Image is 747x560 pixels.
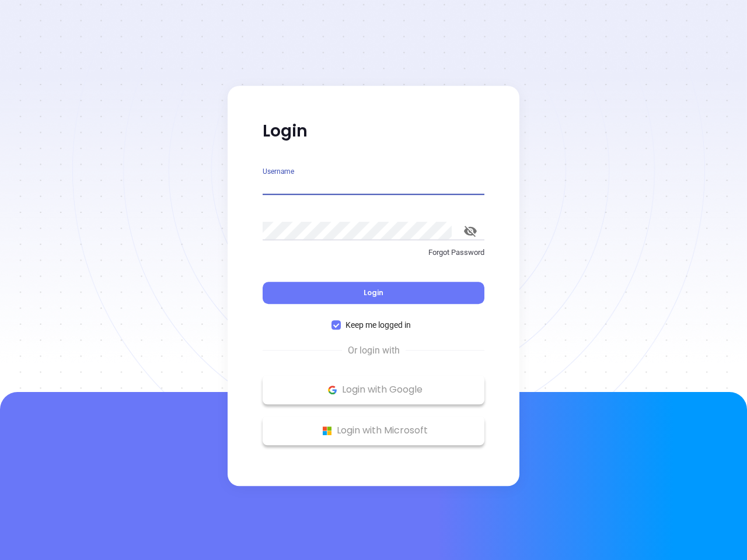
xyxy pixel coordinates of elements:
[263,375,484,404] button: Google Logo Login with Google
[268,422,479,439] p: Login with Microsoft
[364,288,383,297] span: Login
[263,282,484,304] button: Login
[341,318,416,331] span: Keep me logged in
[320,423,334,438] img: Microsoft Logo
[325,383,340,397] img: Google Logo
[263,168,294,175] label: Username
[263,416,484,445] button: Microsoft Logo Login with Microsoft
[456,217,484,245] button: toggle password visibility
[268,381,479,398] p: Login with Google
[263,247,484,258] p: Forgot Password
[263,247,484,268] a: Forgot Password
[263,121,484,142] p: Login
[342,344,406,358] span: Or login with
